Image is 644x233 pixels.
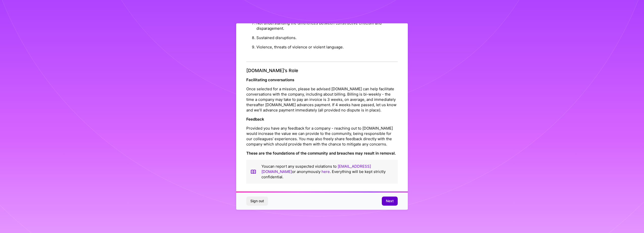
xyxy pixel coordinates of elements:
li: Sustained disruptions. [256,33,398,42]
button: Next [382,197,398,206]
p: You can report any suspected violations to or anonymously . Everything will be kept strictly conf... [261,164,394,180]
h4: [DOMAIN_NAME]’s Role [246,68,398,73]
span: Sign out [250,199,264,204]
strong: These are the foundations of the community and breaches may result in removal. [246,151,396,156]
a: [EMAIL_ADDRESS][DOMAIN_NAME] [261,164,371,174]
li: Not understanding the differences between constructive criticism and disparagement. [256,18,398,33]
p: Provided you have any feedback for a company - reaching out to [DOMAIN_NAME] would increase the v... [246,126,398,147]
span: Next [386,199,394,204]
a: here [321,169,330,174]
button: Sign out [246,197,268,206]
p: Once selected for a mission, please be advised [DOMAIN_NAME] can help facilitate conversations wi... [246,86,398,113]
strong: Facilitating conversations [246,78,294,82]
img: book icon [250,164,256,180]
li: Violence, threats of violence or violent language. [256,42,398,52]
strong: Feedback [246,117,264,122]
